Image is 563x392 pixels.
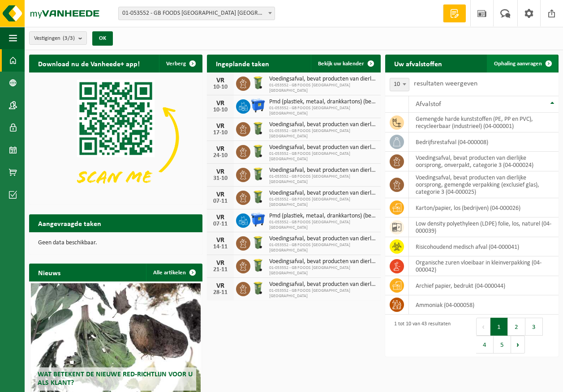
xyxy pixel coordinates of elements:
[269,243,376,253] span: 01-053552 - GB FOODS [GEOGRAPHIC_DATA] [GEOGRAPHIC_DATA]
[211,221,229,227] div: 07-11
[414,80,477,87] label: resultaten weergeven
[490,318,508,336] button: 1
[269,220,376,230] span: 01-053552 - GB FOODS [GEOGRAPHIC_DATA] [GEOGRAPHIC_DATA]
[269,174,376,185] span: 01-053552 - GB FOODS [GEOGRAPHIC_DATA] [GEOGRAPHIC_DATA]
[211,123,229,130] div: VR
[487,55,558,72] a: Ophaling aanvragen
[250,144,266,159] img: WB-0140-HPE-GN-50
[390,317,451,354] div: 1 tot 10 van 43 resultaten
[211,198,229,205] div: 07-11
[211,244,229,250] div: 14-11
[92,31,113,46] button: OK
[269,190,376,197] span: Voedingsafval, bevat producten van dierlijke oorsprong, onverpakt, categorie 3
[269,213,376,220] span: Pmd (plastiek, metaal, drankkartons) (bedrijven)
[211,214,229,221] div: VR
[416,101,441,108] span: Afvalstof
[211,84,229,90] div: 10-10
[269,197,376,208] span: 01-053552 - GB FOODS [GEOGRAPHIC_DATA] [GEOGRAPHIC_DATA]
[211,290,229,296] div: 28-11
[250,166,266,182] img: WB-0140-HPE-GN-50
[250,235,266,250] img: WB-0140-HPE-GN-50
[29,72,202,203] img: Download de VHEPlus App
[250,121,266,136] img: WB-0140-HPE-GN-50
[211,282,229,290] div: VR
[250,281,266,296] img: WB-0140-HPE-GN-50
[311,55,380,72] a: Bekijk uw kalender
[211,77,229,84] div: VR
[38,371,193,387] span: Wat betekent de nieuwe RED-richtlijn voor u als klant?
[508,318,525,336] button: 2
[29,55,149,72] h2: Download nu de Vanheede+ app!
[476,336,494,354] button: 4
[250,75,266,90] img: WB-0140-HPE-GN-50
[29,214,110,232] h2: Aangevraagde taken
[269,265,376,276] span: 01-053552 - GB FOODS [GEOGRAPHIC_DATA] [GEOGRAPHIC_DATA]
[29,264,69,281] h2: Nieuws
[269,98,376,106] span: Pmd (plastiek, metaal, drankkartons) (bedrijven)
[390,78,409,91] span: 10
[269,121,376,128] span: Voedingsafval, bevat producten van dierlijke oorsprong, onverpakt, categorie 3
[166,61,186,67] span: Verberg
[409,113,559,132] td: gemengde harde kunststoffen (PE, PP en PVC), recycleerbaar (industrieel) (04-000001)
[211,153,229,159] div: 24-10
[211,100,229,107] div: VR
[525,318,543,336] button: 3
[409,132,559,152] td: bedrijfsrestafval (04-000008)
[409,295,559,315] td: ammoniak (04-000058)
[511,336,525,354] button: Next
[409,217,559,237] td: low density polyethyleen (LDPE) folie, los, naturel (04-000039)
[211,260,229,267] div: VR
[269,258,376,265] span: Voedingsafval, bevat producten van dierlijke oorsprong, onverpakt, categorie 3
[409,276,559,295] td: archief papier, bedrukt (04-000044)
[250,258,266,273] img: WB-0140-HPE-GN-50
[409,256,559,276] td: organische zuren vloeibaar in kleinverpakking (04-000042)
[269,144,376,151] span: Voedingsafval, bevat producten van dierlijke oorsprong, onverpakt, categorie 3
[409,198,559,217] td: karton/papier, los (bedrijven) (04-000026)
[211,107,229,113] div: 10-10
[269,128,376,139] span: 01-053552 - GB FOODS [GEOGRAPHIC_DATA] [GEOGRAPHIC_DATA]
[63,35,75,41] count: (3/3)
[250,189,266,205] img: WB-0140-HPE-GN-50
[29,31,87,45] button: Vestigingen(3/3)
[269,106,376,116] span: 01-053552 - GB FOODS [GEOGRAPHIC_DATA] [GEOGRAPHIC_DATA]
[250,98,266,113] img: WB-1100-HPE-BE-01
[211,175,229,182] div: 31-10
[38,240,193,246] p: Geen data beschikbaar.
[494,61,542,67] span: Ophaling aanvragen
[146,264,202,281] a: Alle artikelen
[250,212,266,227] img: WB-1100-HPE-BE-01
[118,7,275,20] span: 01-053552 - GB FOODS BELGIUM NV - PUURS-SINT-AMANDS
[269,235,376,243] span: Voedingsafval, bevat producten van dierlijke oorsprong, onverpakt, categorie 3
[318,61,364,67] span: Bekijk uw kalender
[269,83,376,94] span: 01-053552 - GB FOODS [GEOGRAPHIC_DATA] [GEOGRAPHIC_DATA]
[211,168,229,175] div: VR
[269,288,376,299] span: 01-053552 - GB FOODS [GEOGRAPHIC_DATA] [GEOGRAPHIC_DATA]
[119,7,275,20] span: 01-053552 - GB FOODS BELGIUM NV - PUURS-SINT-AMANDS
[494,336,511,354] button: 5
[207,55,278,72] h2: Ingeplande taken
[269,281,376,288] span: Voedingsafval, bevat producten van dierlijke oorsprong, onverpakt, categorie 3
[385,55,451,72] h2: Uw afvalstoffen
[159,55,202,72] button: Verberg
[211,145,229,153] div: VR
[34,32,75,45] span: Vestigingen
[269,76,376,83] span: Voedingsafval, bevat producten van dierlijke oorsprong, onverpakt, categorie 3
[409,152,559,171] td: voedingsafval, bevat producten van dierlijke oorsprong, onverpakt, categorie 3 (04-000024)
[211,130,229,136] div: 17-10
[211,237,229,244] div: VR
[476,318,490,336] button: Previous
[269,167,376,174] span: Voedingsafval, bevat producten van dierlijke oorsprong, onverpakt, categorie 3
[390,78,409,91] span: 10
[269,151,376,162] span: 01-053552 - GB FOODS [GEOGRAPHIC_DATA] [GEOGRAPHIC_DATA]
[409,237,559,256] td: risicohoudend medisch afval (04-000041)
[211,267,229,273] div: 21-11
[409,171,559,198] td: voedingsafval, bevat producten van dierlijke oorsprong, gemengde verpakking (exclusief glas), cat...
[211,191,229,198] div: VR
